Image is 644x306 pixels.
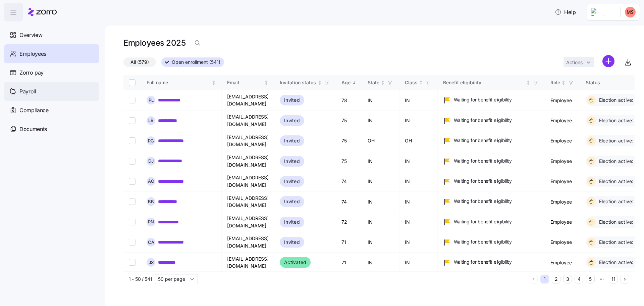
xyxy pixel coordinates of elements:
[227,79,263,86] div: Email
[399,131,438,151] td: OH
[129,137,136,144] input: Select record 3
[148,200,154,204] span: B B
[129,79,136,86] input: Select all records
[454,218,512,225] span: Waiting for benefit eligibility
[454,178,512,184] span: Waiting for benefit eligibility
[362,232,399,252] td: IN
[454,96,512,103] span: Waiting for benefit eligibility
[443,79,525,86] div: Benefit eligibility
[399,111,438,131] td: IN
[129,97,136,103] input: Select record 1
[129,239,136,246] input: Select record 8
[222,131,274,151] td: [EMAIL_ADDRESS][DOMAIN_NAME]
[399,151,438,171] td: IN
[4,44,99,63] a: Employees
[129,117,136,124] input: Select record 2
[141,75,222,90] th: Full nameNot sorted
[362,212,399,232] td: IN
[545,212,580,232] td: Employee
[222,111,274,131] td: [EMAIL_ADDRESS][DOMAIN_NAME]
[129,178,136,185] input: Select record 5
[149,98,154,102] span: P L
[222,212,274,232] td: [EMAIL_ADDRESS][DOMAIN_NAME]
[147,79,210,86] div: Full name
[4,26,99,44] a: Overview
[368,79,379,86] div: State
[336,171,362,191] td: 74
[454,117,512,124] span: Waiting for benefit eligibility
[566,60,583,65] span: Actions
[454,238,512,245] span: Waiting for benefit eligibility
[336,253,362,273] td: 71
[336,212,362,232] td: 72
[284,157,300,165] span: Invited
[129,158,136,165] input: Select record 4
[399,90,438,111] td: IN
[549,5,581,19] button: Help
[172,58,220,67] span: Open enrollment (541)
[419,80,423,85] div: Not sorted
[602,55,614,67] svg: add icon
[264,80,269,85] div: Not sorted
[545,131,580,151] td: Employee
[399,232,438,252] td: IN
[545,232,580,252] td: Employee
[341,79,351,86] div: Age
[454,158,512,164] span: Waiting for benefit eligibility
[362,75,399,90] th: StateNot sorted
[561,80,566,85] div: Not sorted
[19,31,42,39] span: Overview
[222,192,274,212] td: [EMAIL_ADDRESS][DOMAIN_NAME]
[399,171,438,191] td: IN
[284,177,300,185] span: Invited
[19,106,49,115] span: Compliance
[19,87,36,96] span: Payroll
[4,82,99,101] a: Payroll
[529,275,538,283] button: Previous page
[149,260,154,265] span: J S
[552,275,560,283] button: 2
[362,192,399,212] td: IN
[336,192,362,212] td: 74
[336,75,362,90] th: AgeSorted descending
[380,80,385,85] div: Not sorted
[563,275,572,283] button: 3
[405,79,418,86] div: Class
[454,259,512,265] span: Waiting for benefit eligibility
[4,101,99,120] a: Compliance
[399,75,438,90] th: ClassNot sorted
[336,90,362,111] td: 78
[284,137,300,145] span: Invited
[545,111,580,131] td: Employee
[438,75,545,90] th: Benefit eligibilityNot sorted
[545,192,580,212] td: Employee
[586,275,595,283] button: 5
[545,171,580,191] td: Employee
[19,50,46,58] span: Employees
[563,57,594,67] button: Actions
[362,111,399,131] td: IN
[4,120,99,138] a: Documents
[336,131,362,151] td: 75
[4,63,99,82] a: Zorro pay
[129,276,152,282] span: 1 - 50 / 541
[284,117,300,125] span: Invited
[399,212,438,232] td: IN
[362,151,399,171] td: IN
[148,240,154,245] span: C A
[545,75,580,90] th: RoleNot sorted
[284,218,300,226] span: Invited
[454,137,512,144] span: Waiting for benefit eligibility
[211,80,216,85] div: Not sorted
[336,111,362,131] td: 75
[222,232,274,252] td: [EMAIL_ADDRESS][DOMAIN_NAME]
[123,38,185,48] h1: Employees 2025
[399,253,438,273] td: IN
[336,151,362,171] td: 75
[621,275,629,283] button: Next page
[148,139,154,143] span: R G
[545,253,580,273] td: Employee
[129,219,136,225] input: Select record 7
[222,75,274,90] th: EmailNot sorted
[545,90,580,111] td: Employee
